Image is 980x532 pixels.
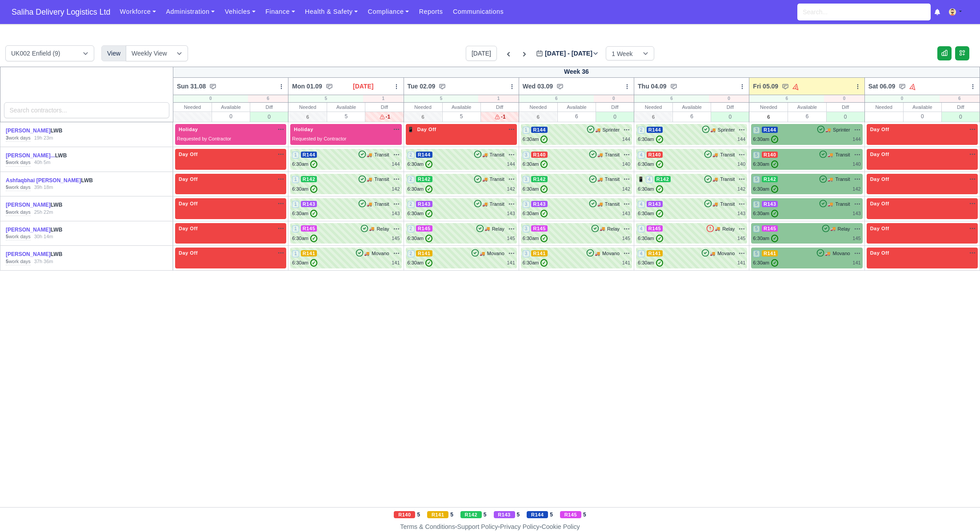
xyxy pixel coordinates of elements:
[408,185,433,193] div: 6:30am
[484,225,490,232] span: 🚚
[788,112,826,121] div: 6
[6,202,51,208] a: [PERSON_NAME]
[301,201,317,207] span: R143
[771,185,778,193] span: ✓
[292,225,299,232] span: 1
[523,250,530,257] span: 3
[797,4,931,20] input: Search...
[753,136,778,143] div: 6:30am
[656,160,663,168] span: ✓
[300,3,363,20] a: Health & Safety
[771,136,778,143] span: ✓
[490,200,504,208] span: Transit
[392,185,400,193] div: 142
[425,160,432,168] span: ✓
[634,103,672,112] div: Needed
[408,82,436,91] span: Tue 02.09
[6,201,98,209] div: LWB
[595,250,600,257] span: 🚚
[6,226,98,234] div: LWB
[825,127,831,133] span: 🚚
[392,210,400,217] div: 143
[212,112,250,121] div: 0
[540,185,548,193] span: ✓
[481,103,519,112] div: Diff
[596,112,634,122] div: 0
[408,176,415,183] span: 2
[288,103,327,112] div: Needed
[310,160,317,168] span: ✓
[835,151,850,159] span: Transit
[220,3,260,20] a: Vehicles
[177,225,200,232] span: Day Off
[482,201,488,208] span: 🚚
[541,523,580,530] a: Cookie Policy
[622,235,630,242] div: 145
[408,160,433,168] div: 6:30am
[720,176,735,183] span: Transit
[6,152,55,159] a: [PERSON_NAME]...
[301,250,317,256] span: R141
[404,95,479,102] div: 5
[443,112,480,121] div: 5
[115,3,161,20] a: Workforce
[852,136,860,143] div: 144
[292,185,317,193] div: 6:30am
[416,176,432,182] span: R142
[852,210,860,217] div: 143
[762,201,778,207] span: R143
[400,523,455,530] a: Terms & Conditions
[865,103,903,112] div: Needed
[720,200,735,208] span: Transit
[531,225,548,232] span: R145
[367,152,372,158] span: 🚚
[6,159,31,166] div: work days
[749,95,824,102] div: 6
[597,152,603,158] span: 🚚
[531,250,548,256] span: R141
[753,160,778,168] div: 6:30am
[301,152,317,158] span: R144
[753,250,760,257] span: 5
[540,160,548,168] span: ✓
[523,152,530,159] span: 3
[6,233,31,240] div: work days
[292,250,299,257] span: 1
[607,225,620,233] span: Relay
[753,152,760,159] span: 5
[414,3,448,20] a: Reports
[404,103,442,112] div: Needed
[6,177,81,184] a: Ashfaqbhai [PERSON_NAME]
[638,235,663,242] div: 6:30am
[523,82,553,91] span: Wed 03.09
[161,3,220,20] a: Administration
[173,95,248,102] div: 0
[487,250,504,257] span: Movano
[6,177,98,184] div: LWB
[7,4,115,21] a: Saliha Delivery Logistics Ltd
[416,126,438,132] span: Day Off
[363,95,403,102] div: 1
[832,250,850,257] span: Movano
[425,210,432,217] span: ✓
[372,250,389,257] span: Movano
[519,95,594,102] div: 6
[718,126,735,134] span: Sprinter
[594,95,634,102] div: 0
[638,136,663,143] div: 6:30am
[753,210,778,217] div: 6:30am
[596,103,634,112] div: Diff
[711,103,749,112] div: Diff
[376,225,389,233] span: Relay
[655,176,671,182] span: R142
[824,95,864,102] div: 0
[6,184,31,191] div: work days
[753,201,760,208] span: 5
[722,225,735,233] span: Relay
[940,95,980,102] div: 6
[827,112,864,122] div: 0
[490,176,504,183] span: Transit
[673,112,711,121] div: 6
[852,160,860,168] div: 140
[656,235,663,242] span: ✓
